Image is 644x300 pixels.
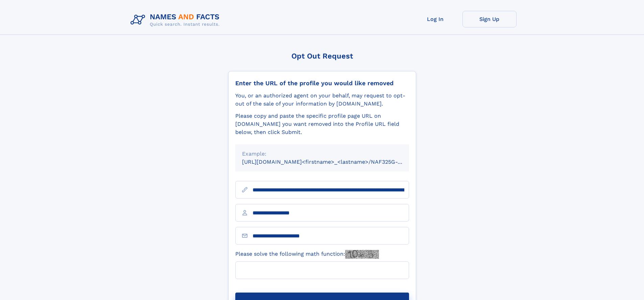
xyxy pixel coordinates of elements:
div: Opt Out Request [228,52,416,60]
div: Example: [242,150,402,158]
div: Enter the URL of the profile you would like removed [235,79,409,87]
div: You, or an authorized agent on your behalf, may request to opt-out of the sale of your informatio... [235,92,409,108]
small: [URL][DOMAIN_NAME]<firstname>_<lastname>/NAF325G-xxxxxxxx [242,159,422,165]
div: Please copy and paste the specific profile page URL on [DOMAIN_NAME] you want removed into the Pr... [235,112,409,136]
label: Please solve the following math function: [235,250,379,259]
img: Logo Names and Facts [128,11,225,29]
a: Log In [408,11,462,27]
a: Sign Up [462,11,517,27]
